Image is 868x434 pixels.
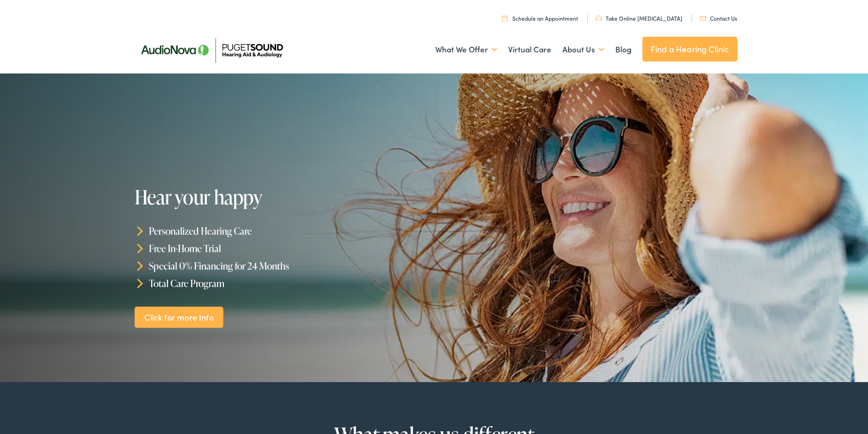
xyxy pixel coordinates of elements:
[135,274,438,292] li: Total Care Program
[508,33,551,67] a: Virtual Care
[135,240,438,257] li: Free In-Home Trial
[435,33,497,67] a: What We Offer
[135,186,414,208] h1: Hear your happy
[700,16,706,21] img: utility icon
[700,14,737,22] a: Contact Us
[642,37,738,62] a: Find a Hearing Clinic
[596,16,602,21] img: utility icon
[502,15,508,21] img: utility icon
[135,306,224,328] a: Click for more Info
[596,14,682,22] a: Take Online [MEDICAL_DATA]
[562,33,604,67] a: About Us
[502,14,578,22] a: Schedule an Appointment
[615,33,631,67] a: Blog
[135,257,438,275] li: Special 0% Financing for 24 Months
[135,222,438,240] li: Personalized Hearing Care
